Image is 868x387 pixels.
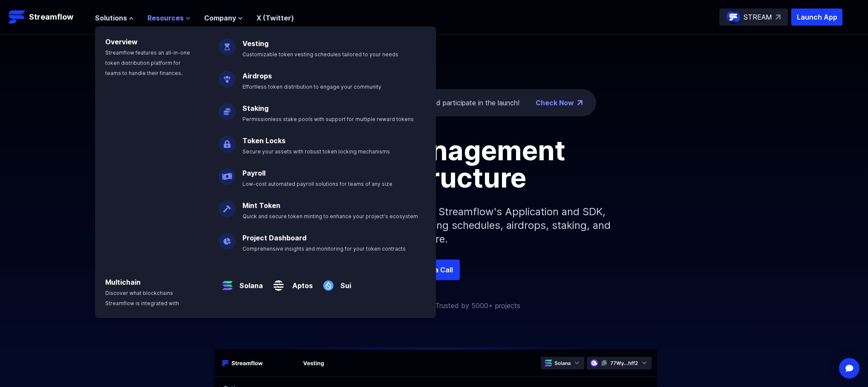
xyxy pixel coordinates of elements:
[727,10,740,24] img: streamflow-logo-circle.png
[839,358,859,378] div: Open Intercom Messenger
[776,14,781,20] img: top-right-arrow.svg
[242,39,268,48] a: Vesting
[791,9,842,26] button: Launch App
[320,270,337,294] img: Sui
[242,181,392,187] span: Low-cost automated payroll solutions for teams of any size
[105,278,141,286] a: Multichain
[242,72,272,80] a: Airdrops
[105,290,179,306] span: Discover what blockchains Streamflow is integrated with
[577,100,583,105] img: top-right-arrow.png
[95,13,134,23] button: Solutions
[257,14,294,22] a: X (Twitter)
[242,104,268,113] a: Staking
[219,270,236,294] img: Solana
[219,32,236,55] img: Vesting
[219,193,236,217] img: Mint Token
[105,38,138,46] a: Overview
[105,49,190,76] span: Streamflow features an all-in-one token distribution platform for teams to handle their finances.
[29,11,73,23] p: Streamflow
[147,13,190,23] button: Resources
[536,98,574,108] a: Check Now
[287,274,313,291] a: Aptos
[270,270,287,294] img: Aptos
[95,13,127,23] span: Solutions
[9,9,87,26] a: Streamflow
[9,9,26,26] img: Streamflow Logo
[242,84,381,90] span: Effortless token distribution to engage your community
[242,234,306,242] a: Project Dashboard
[147,13,184,23] span: Resources
[242,148,390,155] span: Secure your assets with robust token locking mechanisms
[219,64,236,88] img: Airdrops
[719,9,788,26] a: STREAM
[744,12,772,22] p: STREAM
[242,245,406,252] span: Comprehensive insights and monitoring for your token contracts
[242,116,414,122] span: Permissionless stake pools with support for multiple reward tokens
[219,161,236,185] img: Payroll
[242,201,280,210] a: Mint Token
[219,129,236,153] img: Token Locks
[242,136,285,145] a: Token Locks
[242,213,418,219] span: Quick and secure token minting to enhance your project's ecosystem
[435,300,520,311] p: Trusted by 5000+ projects
[204,13,236,23] span: Company
[236,274,263,291] a: Solana
[337,274,351,291] a: Sui
[219,226,236,250] img: Project Dashboard
[219,96,236,120] img: Staking
[242,169,265,177] a: Payroll
[204,13,243,23] button: Company
[242,51,398,58] span: Customizable token vesting schedules tailored to your needs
